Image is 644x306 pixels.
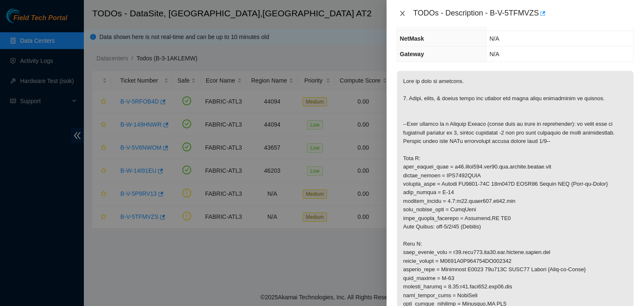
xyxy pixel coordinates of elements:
[400,35,424,42] span: NetMask
[397,10,408,18] button: Close
[413,7,634,20] div: TODOs - Description - B-V-5TFMVZS
[399,10,406,17] span: close
[489,51,499,57] span: N/A
[400,51,424,57] span: Gateway
[489,35,499,42] span: N/A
